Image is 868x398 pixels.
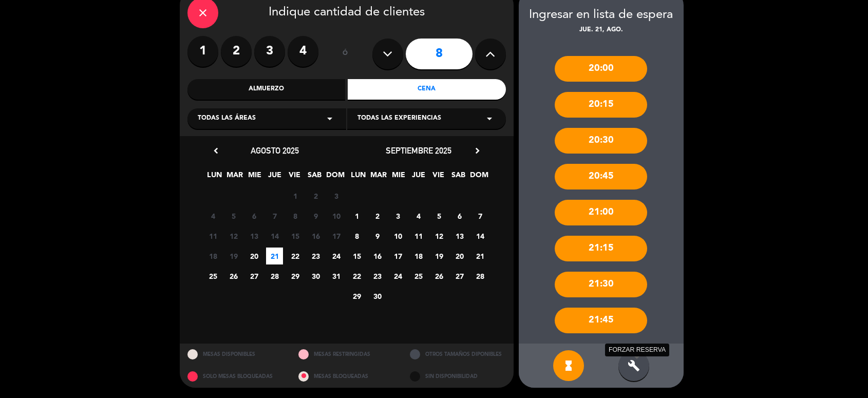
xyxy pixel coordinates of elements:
span: 20 [451,248,468,264]
span: JUE [410,169,427,186]
span: 29 [287,268,304,285]
span: 26 [430,268,447,285]
span: MIE [246,169,263,186]
i: hourglass_full [562,359,575,372]
span: 27 [246,268,262,285]
div: 21:15 [555,236,647,261]
span: 23 [307,248,324,264]
span: 12 [225,228,242,244]
div: 21:30 [555,272,647,297]
span: 1 [348,207,365,224]
span: 1 [287,187,304,204]
div: FORZAR RESERVA [605,344,669,356]
span: agosto 2025 [251,145,299,156]
span: 20 [246,248,262,264]
span: 22 [287,248,304,264]
span: 4 [204,207,221,224]
i: arrow_drop_down [324,112,336,125]
i: close [197,7,209,19]
span: Todas las áreas [198,113,256,124]
div: MESAS RESTRINGIDAS [291,344,402,366]
div: MESAS BLOQUEADAS [291,366,402,388]
div: SIN DISPONIBILIDAD [402,366,514,388]
span: 6 [451,207,468,224]
div: Ingresar en lista de espera [519,5,684,25]
label: 4 [288,36,318,67]
span: LUN [350,169,367,186]
div: 20:45 [555,164,647,189]
span: 17 [389,248,406,264]
span: 27 [451,268,468,285]
div: Cena [348,79,506,100]
span: 11 [204,228,221,244]
div: SOLO MESAS BLOQUEADAS [180,366,291,388]
span: JUE [266,169,283,186]
span: 3 [389,207,406,224]
span: 13 [451,228,468,244]
span: 15 [287,228,304,244]
span: MIE [390,169,407,186]
span: 4 [410,207,427,224]
span: 2 [369,207,386,224]
span: septiembre 2025 [386,145,451,156]
span: 5 [430,207,447,224]
span: 14 [471,228,488,244]
span: 28 [471,268,488,285]
span: SAB [450,169,467,186]
span: VIE [286,169,303,186]
span: 24 [389,268,406,285]
div: 20:30 [555,128,647,154]
span: LUN [206,169,223,186]
span: 18 [410,248,427,264]
span: 2 [307,187,324,204]
div: 20:15 [555,92,647,118]
span: VIE [430,169,447,186]
span: 23 [369,268,386,285]
span: 21 [266,248,283,264]
span: 31 [328,268,345,285]
label: 3 [254,36,285,67]
span: 9 [369,228,386,244]
span: MAR [370,169,387,186]
span: 8 [348,228,365,244]
span: 25 [410,268,427,285]
span: DOM [326,169,343,186]
span: 19 [430,248,447,264]
span: 24 [328,248,345,264]
span: 8 [287,207,304,224]
label: 2 [221,36,252,67]
span: 18 [204,248,221,264]
div: jue. 21, ago. [519,25,684,35]
span: 30 [307,268,324,285]
span: 16 [307,228,324,244]
i: chevron_right [472,145,483,156]
span: 7 [471,207,488,224]
span: MAR [226,169,243,186]
div: OTROS TAMAÑOS DIPONIBLES [402,344,514,366]
span: 28 [266,268,283,285]
span: DOM [470,169,487,186]
span: 22 [348,268,365,285]
div: Almuerzo [187,79,346,100]
i: build [628,359,640,372]
div: 20:00 [555,56,647,82]
i: chevron_left [211,145,221,156]
span: 21 [471,248,488,264]
label: 1 [187,36,218,67]
span: 25 [204,268,221,285]
span: 3 [328,187,345,204]
div: MESAS DISPONIBLES [180,344,291,366]
span: 11 [410,228,427,244]
div: 21:45 [555,308,647,333]
span: 16 [369,248,386,264]
span: 6 [246,207,262,224]
span: 10 [389,228,406,244]
span: 12 [430,228,447,244]
span: 14 [266,228,283,244]
span: 29 [348,288,365,305]
span: 17 [328,228,345,244]
span: 9 [307,207,324,224]
span: 26 [225,268,242,285]
span: 5 [225,207,242,224]
i: arrow_drop_down [483,112,496,125]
